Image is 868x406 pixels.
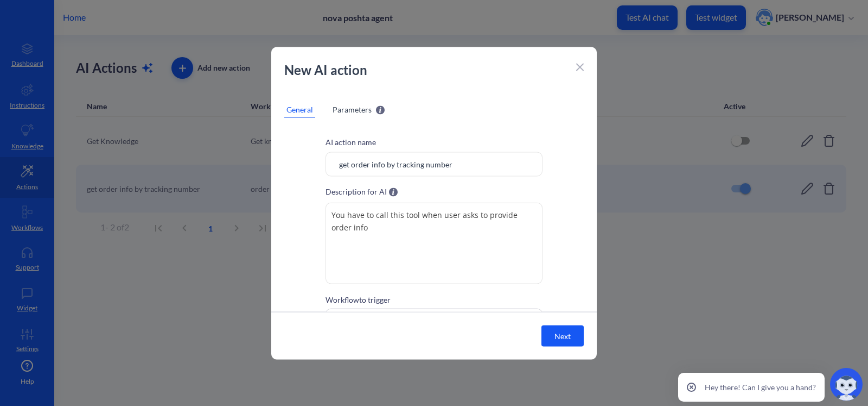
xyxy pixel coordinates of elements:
label: Description for AI [325,187,387,196]
p: Hey there! Can I give you a hand? [705,382,816,393]
button: Next [541,325,584,346]
input: Enter here [325,152,542,176]
img: copilot-icon.svg [830,368,863,401]
span: Parameters [333,103,372,115]
p: New AI action [284,60,572,79]
div: General [284,101,315,117]
textarea: You have to call this tool when user asks to provide order info [325,202,542,284]
label: Workflow to trigger [325,295,391,304]
p: AI action name [325,136,542,147]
